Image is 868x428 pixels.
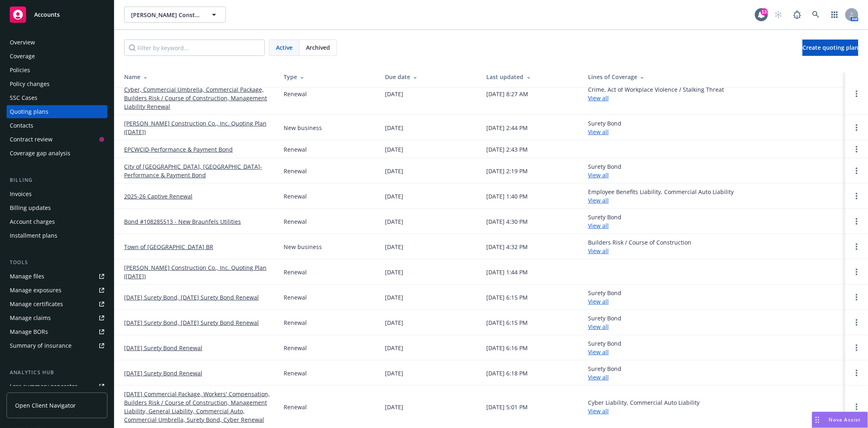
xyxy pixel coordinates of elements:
[385,344,403,352] div: [DATE]
[588,323,609,331] a: View all
[7,77,107,90] a: Policy changes
[284,192,307,201] div: Renewal
[10,311,51,324] div: Manage claims
[385,145,403,154] div: [DATE]
[124,40,265,56] input: Filter by keyword...
[385,318,403,327] div: [DATE]
[7,147,107,160] a: Coverage gap analysis
[284,124,322,132] div: New business
[385,167,403,175] div: [DATE]
[10,50,35,63] div: Coverage
[10,133,52,146] div: Contract review
[124,77,271,111] a: [DATE] Act of Workplace Violence / Stalking Threat, Cyber, Commercial Umbrella, Commercial Packag...
[385,403,403,411] div: [DATE]
[124,162,271,179] a: City of [GEOGRAPHIC_DATA], [GEOGRAPHIC_DATA]-Performance & Payment Bond
[124,344,202,352] a: [DATE] Surety Bond Renewal
[588,348,609,356] a: View all
[588,188,734,205] div: Employee Benefits Liability, Commercial Auto Liability
[284,167,307,175] div: Renewal
[588,247,609,255] a: View all
[7,325,107,338] a: Manage BORs
[588,119,621,136] div: Surety Bond
[487,293,528,302] div: [DATE] 6:15 PM
[852,292,861,302] a: Open options
[852,242,861,252] a: Open options
[385,90,403,98] div: [DATE]
[588,398,700,415] div: Cyber Liability, Commercial Auto Liability
[7,339,107,352] a: Summary of insurance
[385,192,403,201] div: [DATE]
[852,123,861,132] a: Open options
[7,133,107,146] a: Contract review
[487,192,528,201] div: [DATE] 1:40 PM
[10,339,72,352] div: Summary of insurance
[284,293,307,302] div: Renewal
[10,77,50,90] div: Policy changes
[385,369,403,377] div: [DATE]
[761,7,768,14] div: 13
[588,171,609,179] a: View all
[284,403,307,411] div: Renewal
[852,267,861,277] a: Open options
[10,270,44,283] div: Manage files
[588,94,609,102] a: View all
[852,166,861,176] a: Open options
[588,407,609,415] a: View all
[10,215,55,228] div: Account charges
[124,7,226,23] button: [PERSON_NAME] Construction Co., Inc.
[7,201,107,214] a: Billing updates
[789,7,805,23] a: Report a Bug
[852,343,861,353] a: Open options
[10,119,33,132] div: Contacts
[284,318,307,327] div: Renewal
[588,73,839,81] div: Lines of Coverage
[7,119,107,132] a: Contacts
[284,145,307,154] div: Renewal
[588,128,609,136] a: View all
[10,147,70,160] div: Coverage gap analysis
[588,238,691,255] div: Builders Risk / Course of Construction
[7,91,107,104] a: SSC Cases
[284,344,307,352] div: Renewal
[7,105,107,118] a: Quoting plans
[588,373,609,381] a: View all
[7,270,107,283] a: Manage files
[487,268,528,276] div: [DATE] 1:44 PM
[385,124,403,132] div: [DATE]
[487,90,529,98] div: [DATE] 8:27 AM
[124,217,241,226] a: Bond #108285513 - New Braunfels Utilities
[852,368,861,378] a: Open options
[7,50,107,63] a: Coverage
[10,105,48,118] div: Quoting plans
[588,222,609,229] a: View all
[124,119,271,136] a: [PERSON_NAME] Construction Co., Inc. Quoting Plan ([DATE])
[7,3,107,26] a: Accounts
[10,201,51,214] div: Billing updates
[284,90,307,98] div: Renewal
[852,144,861,154] a: Open options
[385,73,473,81] div: Due date
[385,293,403,302] div: [DATE]
[588,298,609,305] a: View all
[124,192,192,201] a: 2025-26 Captive Renewal
[284,268,307,276] div: Renewal
[7,284,107,297] a: Manage exposures
[10,188,32,201] div: Invoices
[487,369,528,377] div: [DATE] 6:18 PM
[124,369,202,377] a: [DATE] Surety Bond Renewal
[15,401,76,410] span: Open Client Navigator
[487,167,528,175] div: [DATE] 2:19 PM
[852,216,861,226] a: Open options
[802,44,858,51] span: Create quoting plan
[10,91,37,104] div: SSC Cases
[284,243,322,251] div: New business
[10,36,35,49] div: Overview
[812,412,868,428] button: Nova Assist
[385,243,403,251] div: [DATE]
[808,7,824,23] a: Search
[7,36,107,49] a: Overview
[284,73,372,81] div: Type
[802,40,858,56] a: Create quoting plan
[588,162,621,179] div: Surety Bond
